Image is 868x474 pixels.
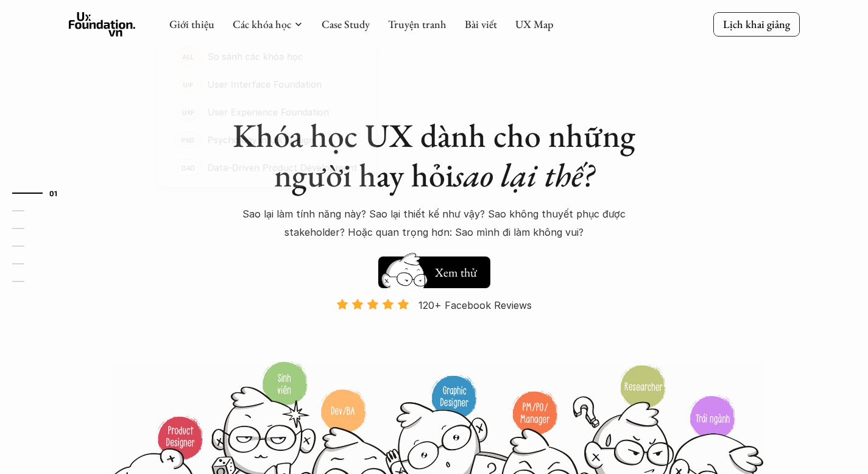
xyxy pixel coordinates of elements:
[233,17,291,31] a: Các khóa học
[454,154,594,196] em: sao lại thế?
[221,205,647,242] p: Sao lại làm tính năng này? Sao lại thiết kế như vậy? Sao không thuyết phục được stakeholder? Hoặc...
[433,264,478,281] h5: Xem thử
[418,296,532,314] p: 120+ Facebook Reviews
[49,188,58,197] strong: 01
[221,116,647,195] h1: Khóa học UX dành cho những người hay hỏi
[12,186,70,200] a: 01
[388,17,446,31] a: Truyện tranh
[378,250,490,288] a: Xem thử
[169,17,214,31] a: Giới thiệu
[322,17,370,31] a: Case Study
[723,17,790,31] p: Lịch khai giảng
[465,17,497,31] a: Bài viết
[713,12,800,36] a: Lịch khai giảng
[326,298,543,359] a: 120+ Facebook Reviews
[515,17,554,31] a: UX Map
